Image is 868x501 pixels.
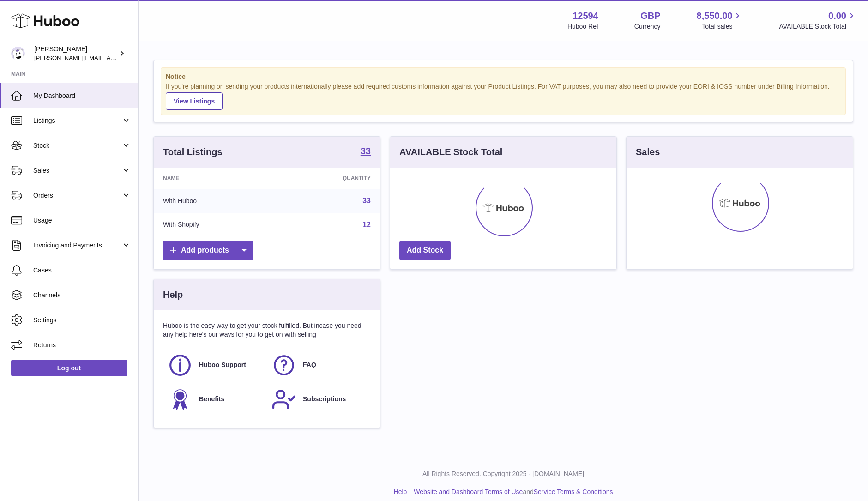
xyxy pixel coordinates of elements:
[634,22,661,31] div: Currency
[702,22,743,31] span: Total sales
[303,361,316,369] span: FAQ
[573,10,598,22] strong: 12594
[34,45,117,62] div: [PERSON_NAME]
[394,488,407,495] a: Help
[33,341,131,350] span: Returns
[199,361,246,369] span: Huboo Support
[168,387,262,412] a: Benefits
[697,10,743,31] a: 8,550.00 Total sales
[33,191,121,200] span: Orders
[154,189,276,213] td: With Huboo
[33,166,121,175] span: Sales
[163,241,253,260] a: Add products
[362,221,371,229] a: 12
[362,197,371,205] a: 33
[168,353,262,378] a: Huboo Support
[33,241,121,250] span: Invoicing and Payments
[779,22,857,31] span: AVAILABLE Stock Total
[163,321,371,339] p: Huboo is the easy way to get your stock fulfilled. But incase you need any help here's our ways f...
[33,266,131,275] span: Cases
[34,54,185,61] span: [PERSON_NAME][EMAIL_ADDRESS][DOMAIN_NAME]
[33,216,131,225] span: Usage
[166,92,223,110] a: View Listings
[697,10,733,22] span: 8,550.00
[399,146,502,158] h3: AVAILABLE Stock Total
[414,488,523,495] a: Website and Dashboard Terms of Use
[33,116,121,125] span: Listings
[636,146,660,158] h3: Sales
[166,72,841,81] strong: Notice
[146,470,861,478] p: All Rights Reserved. Copyright 2025 - [DOMAIN_NAME]
[163,146,223,158] h3: Total Listings
[567,22,598,31] div: Huboo Ref
[303,395,346,404] span: Subscriptions
[640,10,660,22] strong: GBP
[199,395,224,404] span: Benefits
[534,488,613,495] a: Service Terms & Conditions
[271,387,366,412] a: Subscriptions
[33,141,121,150] span: Stock
[154,213,276,237] td: With Shopify
[361,146,371,157] a: 33
[828,10,846,22] span: 0.00
[163,289,183,301] h3: Help
[11,47,25,60] img: owen@wearemakewaves.com
[779,10,857,31] a: 0.00 AVAILABLE Stock Total
[11,360,127,376] a: Log out
[271,353,366,378] a: FAQ
[166,82,841,110] div: If you're planning on sending your products internationally please add required customs informati...
[399,241,451,260] a: Add Stock
[410,488,613,496] li: and
[276,168,380,189] th: Quantity
[33,91,131,100] span: My Dashboard
[33,291,131,300] span: Channels
[33,316,131,325] span: Settings
[361,146,371,156] strong: 33
[154,168,276,189] th: Name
